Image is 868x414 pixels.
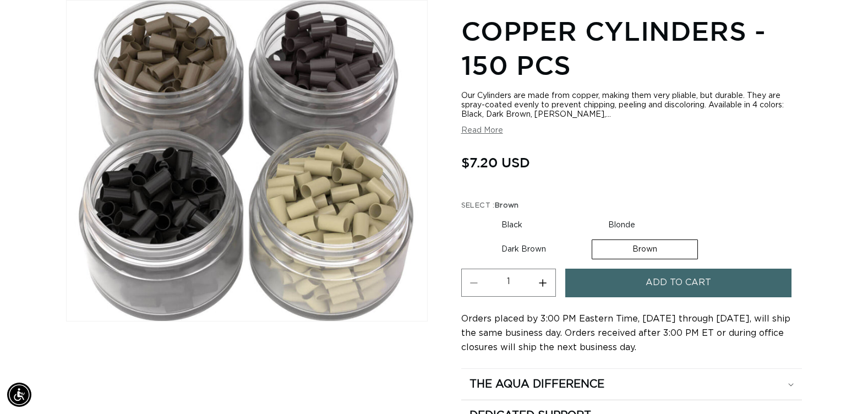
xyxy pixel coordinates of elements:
[592,239,698,259] label: Brown
[461,126,503,135] button: Read More
[470,377,604,391] h2: The Aqua Difference
[568,216,675,235] label: Blonde
[813,361,868,414] iframe: Chat Widget
[461,216,563,235] label: Black
[461,91,802,119] div: Our Cylinders are made from copper, making them very pliable, but durable. They are spray-coated ...
[646,269,711,297] span: Add to cart
[461,200,520,211] legend: SELECT :
[565,269,791,297] button: Add to cart
[461,152,530,173] span: $7.20 USD
[461,240,586,259] label: Dark Brown
[461,14,802,83] h1: Copper Cylinders - 150 pcs
[461,314,790,352] span: Orders placed by 3:00 PM Eastern Time, [DATE] through [DATE], will ship the same business day. Or...
[495,202,519,209] span: Brown
[461,369,802,400] summary: The Aqua Difference
[7,383,31,407] div: Accessibility Menu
